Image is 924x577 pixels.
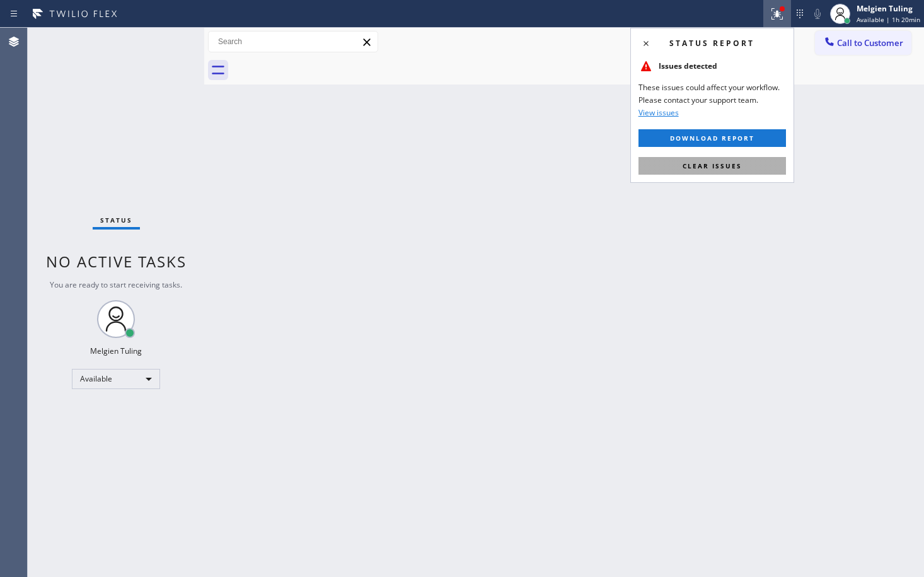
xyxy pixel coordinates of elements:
[209,32,378,52] input: Search
[857,3,920,14] div: Melgien Tuling
[100,216,132,224] span: Status
[50,279,182,290] span: You are ready to start receiving tasks.
[809,5,826,23] button: Mute
[815,31,911,55] button: Call to Customer
[837,37,903,49] span: Call to Customer
[857,15,920,24] span: Available | 1h 20min
[46,251,187,272] span: No active tasks
[72,369,160,389] div: Available
[90,346,142,356] div: Melgien Tuling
